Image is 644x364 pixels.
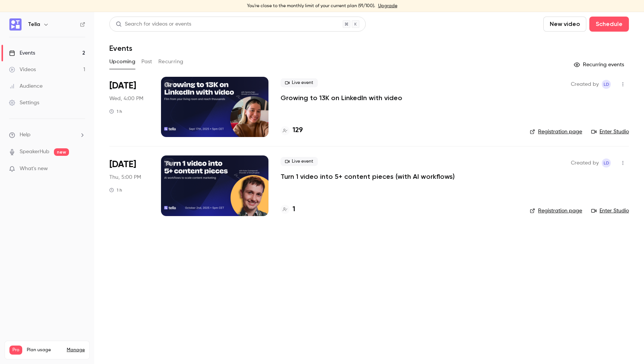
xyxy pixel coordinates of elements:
[604,158,609,168] span: Ld
[20,148,49,156] a: SpeakerHub
[9,18,21,30] img: Tella
[281,172,455,181] a: Turn 1 video into 5+ content pieces (with AI workflows)
[281,157,318,166] span: Live event
[281,125,303,136] a: 129
[54,148,69,156] span: new
[571,158,599,168] span: Created by
[20,131,31,139] span: Help
[109,174,141,181] span: Thu, 5:00 PM
[571,80,599,89] span: Created by
[530,128,582,136] a: Registration page
[9,49,35,57] div: Events
[109,187,122,193] div: 1 h
[293,125,303,136] h4: 129
[281,204,295,215] a: 1
[293,204,295,215] h4: 1
[602,80,611,89] span: Louise de Sadeleer
[589,17,629,32] button: Schedule
[109,95,143,102] span: Wed, 4:00 PM
[281,78,318,87] span: Live event
[158,56,184,68] button: Recurring
[20,165,48,173] span: What's new
[9,346,22,355] span: Pro
[76,166,85,172] iframe: Noticeable Trigger
[27,347,62,353] span: Plan usage
[591,128,629,136] a: Enter Studio
[109,158,136,171] span: [DATE]
[9,131,85,139] li: help-dropdown-opener
[67,347,85,353] a: Manage
[109,108,122,114] div: 1 h
[116,20,191,28] div: Search for videos or events
[109,56,135,68] button: Upcoming
[281,93,402,102] a: Growing to 13K on LinkedIn with video
[530,207,582,215] a: Registration page
[9,66,36,73] div: Videos
[591,207,629,215] a: Enter Studio
[141,56,152,68] button: Past
[28,21,40,28] h6: Tella
[109,77,149,137] div: Sep 17 Wed, 5:00 PM (Europe/Amsterdam)
[109,80,136,92] span: [DATE]
[109,155,149,216] div: Oct 2 Thu, 5:00 PM (Europe/Lisbon)
[543,17,586,32] button: New video
[9,99,39,107] div: Settings
[109,44,132,53] h1: Events
[604,80,609,89] span: Ld
[9,82,43,90] div: Audience
[602,158,611,168] span: Louise de Sadeleer
[570,59,629,71] button: Recurring events
[378,3,397,9] a: Upgrade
